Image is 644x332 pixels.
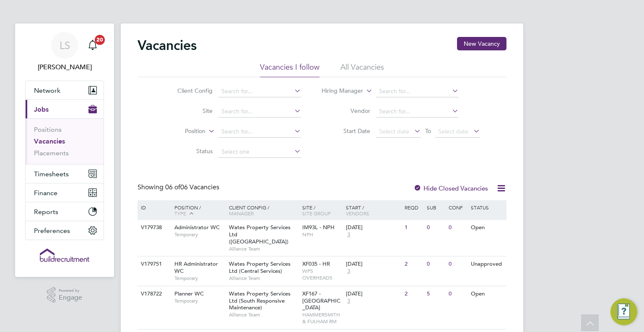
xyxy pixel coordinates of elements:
img: buildrec-logo-retina.png [40,248,89,262]
span: Temporary [174,231,225,238]
input: Search for... [218,86,301,97]
div: 2 [402,256,424,272]
div: 0 [447,286,468,302]
a: 20 [84,32,101,59]
span: 06 of [165,183,180,191]
div: 0 [447,256,468,272]
span: HR Administrator WC [174,260,218,274]
span: Temporary [174,298,225,304]
span: To [423,125,434,136]
div: Sub [425,200,447,214]
div: Showing [138,183,221,192]
label: Vendor [322,107,370,115]
span: Alliance Team [229,246,298,252]
span: HAMMERSMITH & FULHAM RM [302,311,342,324]
span: Vendors [346,210,369,217]
span: Finance [34,189,57,197]
input: Search for... [218,126,301,138]
span: Administrator WC [174,224,220,231]
div: ID [139,200,168,214]
span: Leah Seber [25,62,104,72]
div: [DATE] [346,261,400,268]
div: V179738 [139,220,168,235]
span: LS [60,40,70,51]
span: NPH [302,231,342,238]
label: Hide Closed Vacancies [413,184,488,192]
div: Open [469,286,505,302]
span: Select date [438,128,468,135]
span: 20 [95,35,105,45]
div: Status [469,200,505,214]
a: LS[PERSON_NAME] [25,32,104,72]
div: Open [469,220,505,235]
span: Engage [59,294,82,301]
label: Client Config [164,87,213,94]
input: Search for... [376,86,459,97]
div: 2 [402,286,424,302]
span: Alliance Team [229,311,298,318]
div: 0 [447,220,468,235]
span: Jobs [34,105,49,113]
a: Powered byEngage [47,287,83,303]
span: Site Group [302,210,331,217]
span: 06 Vacancies [165,183,219,191]
span: Reports [34,208,58,216]
span: 3 [346,268,351,275]
span: Preferences [34,227,70,235]
div: Position / [168,200,227,221]
div: Client Config / [227,200,300,220]
span: Manager [229,210,254,217]
span: Network [34,86,60,94]
label: Hiring Manager [315,87,363,95]
button: Finance [26,183,104,202]
div: [DATE] [346,290,400,298]
span: Wates Property Services Ltd (South Responsive Maintenance) [229,290,291,311]
span: Wates Property Services Ltd (Central Services) [229,260,291,274]
a: Positions [34,125,62,133]
span: XF167 - [GEOGRAPHIC_DATA] [302,290,340,311]
input: Search for... [218,106,301,118]
div: Reqd [402,200,424,214]
button: Jobs [26,100,104,118]
label: Site [164,107,213,115]
span: WPS OVERHEADS [302,268,342,281]
div: 0 [425,256,447,272]
button: New Vacancy [457,37,506,50]
div: 0 [425,220,447,235]
button: Preferences [26,221,104,240]
div: Site / [300,200,344,220]
a: Vacancies [34,137,65,145]
button: Timesheets [26,165,104,183]
button: Engage Resource Center [610,298,637,325]
span: Powered by [59,287,82,294]
span: 3 [346,298,351,305]
span: Timesheets [34,170,69,178]
span: Alliance Team [229,275,298,282]
div: Jobs [26,118,104,164]
span: 3 [346,231,351,238]
input: Select one [218,146,301,158]
div: 5 [425,286,447,302]
span: Wates Property Services Ltd ([GEOGRAPHIC_DATA]) [229,224,291,245]
li: All Vacancies [340,62,384,77]
a: Go to home page [25,248,104,262]
a: Placements [34,149,69,157]
label: Status [164,147,213,155]
li: Vacancies I follow [260,62,319,77]
div: Unapproved [469,256,505,272]
h2: Vacancies [138,37,197,54]
label: Position [157,127,205,136]
div: [DATE] [346,224,400,231]
nav: Main navigation [15,24,114,277]
div: Start / [344,200,402,220]
div: V178722 [139,286,168,302]
span: IM93L - NPH [302,224,335,231]
span: XF035 - HR [302,260,330,267]
input: Search for... [376,106,459,118]
span: Type [174,210,186,217]
span: Select date [379,128,409,135]
div: Conf [447,200,468,214]
span: Temporary [174,275,225,282]
button: Reports [26,202,104,221]
div: V179751 [139,256,168,272]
